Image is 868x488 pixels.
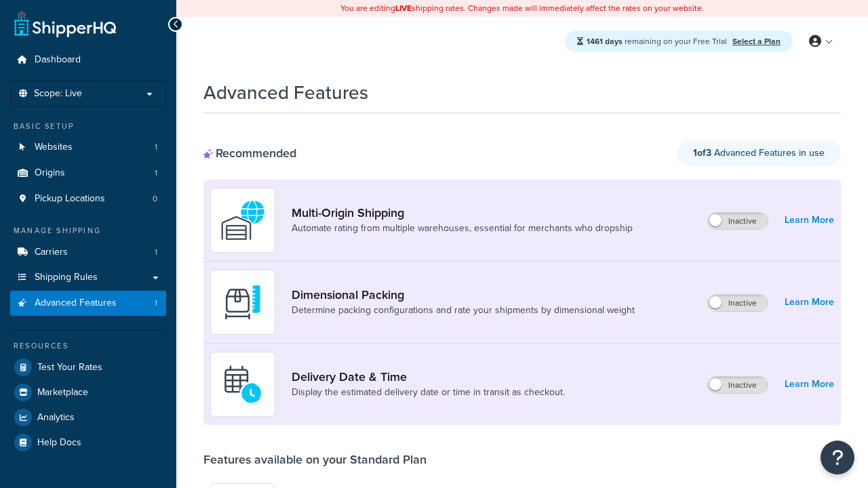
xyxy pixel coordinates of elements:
[693,146,711,160] strong: 1 of 3
[292,287,635,302] a: Dimensional Packing
[785,211,834,230] a: Learn More
[34,88,82,100] span: Scope: Live
[10,121,166,132] div: Basic Setup
[10,225,166,237] div: Manage Shipping
[10,186,166,211] a: Pickup Locations0
[292,222,633,235] a: Automate rating from multiple warehouses, essential for merchants who dropship
[35,54,81,66] span: Dashboard
[37,412,75,424] span: Analytics
[10,186,166,211] li: Pickup Locations
[35,272,98,283] span: Shipping Rules
[203,79,368,106] h1: Advanced Features
[10,135,166,160] li: Websites
[153,193,157,205] span: 0
[155,142,157,153] span: 1
[10,161,166,186] li: Origins
[587,35,729,47] span: remaining on your Free Trial
[35,298,117,309] span: Advanced Features
[10,430,166,455] a: Help Docs
[37,362,102,373] span: Test Your Rates
[10,135,166,160] a: Websites1
[35,167,65,179] span: Origins
[10,291,166,316] li: Advanced Features
[10,291,166,316] a: Advanced Features1
[708,213,768,229] label: Inactive
[693,146,825,160] span: Advanced Features in use
[10,47,166,73] a: Dashboard
[37,387,88,399] span: Marketplace
[35,142,73,153] span: Websites
[203,146,296,161] div: Recommended
[155,247,157,258] span: 1
[732,35,781,47] a: Select a Plan
[821,441,854,474] button: Open Resource Center
[785,293,834,312] a: Learn More
[10,161,166,186] a: Origins1
[35,193,105,205] span: Pickup Locations
[708,377,768,393] label: Inactive
[10,240,166,265] li: Carriers
[219,197,267,244] img: WatD5o0RtDAAAAAElFTkSuQmCC
[587,35,623,47] strong: 1461 days
[35,247,68,258] span: Carriers
[10,355,166,380] a: Test Your Rates
[10,265,166,290] a: Shipping Rules
[292,205,633,220] a: Multi-Origin Shipping
[10,380,166,405] a: Marketplace
[785,375,834,394] a: Learn More
[219,279,267,326] img: DTVBYsAAAAAASUVORK5CYII=
[708,295,768,311] label: Inactive
[37,437,81,449] span: Help Docs
[155,167,157,179] span: 1
[292,369,565,384] a: Delivery Date & Time
[292,386,565,399] a: Display the estimated delivery date or time in transit as checkout.
[292,304,635,317] a: Determine packing configurations and rate your shipments by dimensional weight
[155,298,157,309] span: 1
[219,361,267,408] img: gfkeb5ejjkALwAAAABJRU5ErkJggg==
[10,340,166,352] div: Resources
[10,240,166,265] a: Carriers1
[203,452,427,467] div: Features available on your Standard Plan
[10,405,166,430] a: Analytics
[395,2,412,14] b: LIVE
